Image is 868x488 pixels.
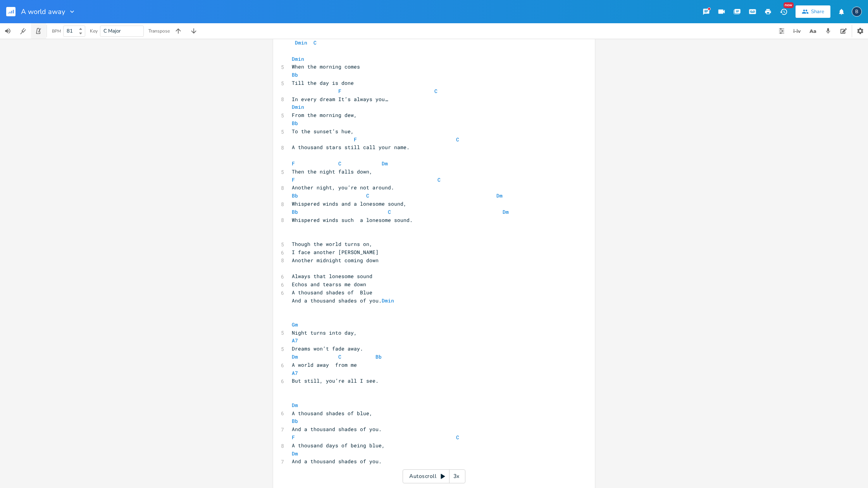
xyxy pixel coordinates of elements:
span: A thousand shades of Blue [292,289,372,296]
span: Another midnight coming down [292,257,379,264]
span: Echos and tearss me down [292,281,366,288]
span: A7 [292,337,298,344]
span: Whispered winds such a lonesome sound. [292,217,413,223]
div: Autoscroll [403,469,465,483]
span: A world away [21,8,65,15]
button: B [852,3,862,21]
span: Dmin [292,55,304,62]
span: C [437,176,441,183]
button: New [776,5,791,19]
span: A thousand days of being blue, [292,442,385,449]
span: Night turns into day, [292,329,357,336]
span: Then the night falls down, [292,168,372,175]
span: Gm [292,321,298,328]
span: F [292,176,295,183]
span: Dm [382,160,388,167]
span: Dm [496,192,503,199]
span: C [338,353,341,360]
span: F [292,160,295,167]
div: New [784,2,794,8]
span: To the sunset’s hue, [292,128,354,135]
span: I face another [PERSON_NAME] [292,249,379,256]
span: Dm [292,353,298,360]
span: Dm [292,402,298,409]
span: Till the day is done [292,79,354,86]
span: Whispered winds and a lonesome sound, [292,200,406,207]
div: 3x [449,469,463,483]
span: C Major [103,27,121,34]
span: Bb [292,418,298,424]
span: And a thousand shades of you. [292,458,382,465]
span: When the morning comes [292,63,360,70]
span: In every dream It’s always you… [292,96,388,103]
span: Bb [292,120,298,127]
span: Bb [375,353,382,360]
div: BPM [52,29,61,33]
span: A world away from me [292,361,357,368]
div: Key [90,29,98,33]
div: Share [811,8,824,15]
span: F [292,434,295,441]
div: boywells [852,7,862,17]
span: Dreams won’t fade away. [292,345,363,352]
span: Bb [292,192,298,199]
span: A7 [292,369,298,376]
span: Bb [292,208,298,215]
button: Share [796,5,830,18]
span: Bb [292,71,298,78]
span: Dmin [382,297,394,304]
span: Dm [292,450,298,457]
span: Dm [503,208,509,215]
span: C [366,192,369,199]
span: But still, you’re all I see. [292,377,379,384]
span: F [338,88,341,95]
span: C [313,39,317,46]
div: Transpose [148,29,170,33]
span: A thousand shades of blue, [292,410,372,417]
span: Another night, you’re not around. [292,184,394,191]
span: C [388,208,391,215]
span: From the morning dew, [292,112,357,119]
span: A thousand stars still call your name. [292,144,410,151]
span: F [354,136,357,143]
span: Always that lonesome sound [292,273,372,280]
span: And a thousand shades of you. [292,426,382,433]
span: Dmin [295,39,307,46]
span: C [456,434,459,441]
span: C [434,88,437,95]
span: Though the world turns on, [292,241,372,247]
span: C [456,136,459,143]
span: And a thousand shades of you. [292,297,394,304]
span: Dmin [292,103,304,110]
span: C [338,160,341,167]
